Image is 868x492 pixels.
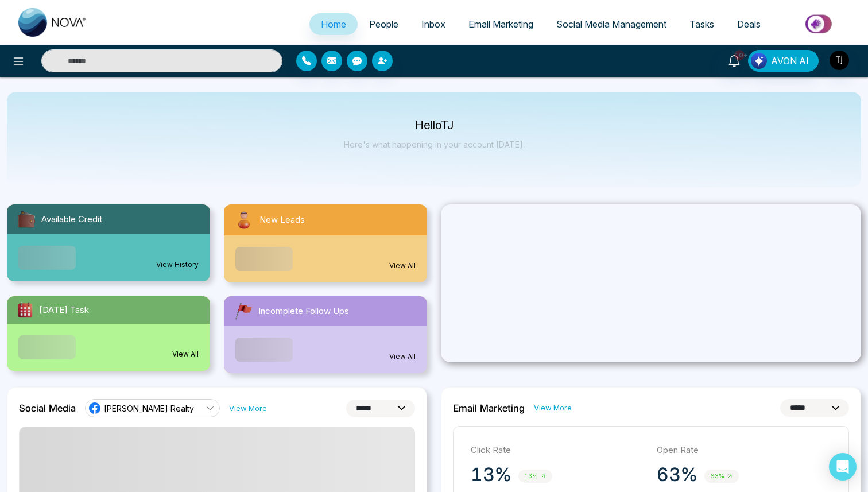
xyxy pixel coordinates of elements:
button: AVON AI [748,50,819,72]
span: [PERSON_NAME] Realty [104,403,194,414]
a: Social Media Management [545,13,678,35]
span: Home [321,18,346,30]
a: View All [389,261,416,271]
h2: Email Marketing [453,402,525,414]
span: People [369,18,398,30]
a: View All [172,349,199,359]
span: Incomplete Follow Ups [258,305,349,318]
span: New Leads [259,214,305,227]
span: Deals [737,18,761,30]
span: Social Media Management [556,18,666,30]
img: followUps.svg [233,301,254,321]
a: People [358,13,410,35]
a: View More [229,403,267,414]
img: todayTask.svg [16,301,34,319]
p: 13% [471,463,511,486]
img: Nova CRM Logo [18,8,87,37]
a: Inbox [410,13,457,35]
p: Open Rate [657,444,831,457]
p: Here's what happening in your account [DATE]. [344,140,525,149]
a: Tasks [678,13,726,35]
a: Email Marketing [457,13,545,35]
span: Email Marketing [468,18,533,30]
a: New LeadsView All [217,204,434,282]
img: User Avatar [830,51,849,70]
a: 10+ [720,50,748,70]
span: Inbox [421,18,445,30]
span: Tasks [689,18,714,30]
span: [DATE] Task [39,304,89,317]
img: availableCredit.svg [16,209,37,230]
a: View All [389,351,416,362]
a: View More [534,402,572,413]
p: 63% [657,463,697,486]
span: 13% [518,470,552,483]
span: AVON AI [771,54,809,68]
h2: Social Media [19,402,76,414]
span: 10+ [734,50,745,60]
a: Home [309,13,358,35]
a: View History [156,259,199,270]
span: Available Credit [41,213,102,226]
div: Open Intercom Messenger [829,453,857,481]
a: Incomplete Follow UpsView All [217,296,434,373]
p: Hello TJ [344,121,525,130]
p: Click Rate [471,444,645,457]
img: newLeads.svg [233,209,255,231]
img: Lead Flow [751,53,767,69]
a: Deals [726,13,772,35]
span: 63% [704,470,739,483]
img: Market-place.gif [778,11,861,37]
